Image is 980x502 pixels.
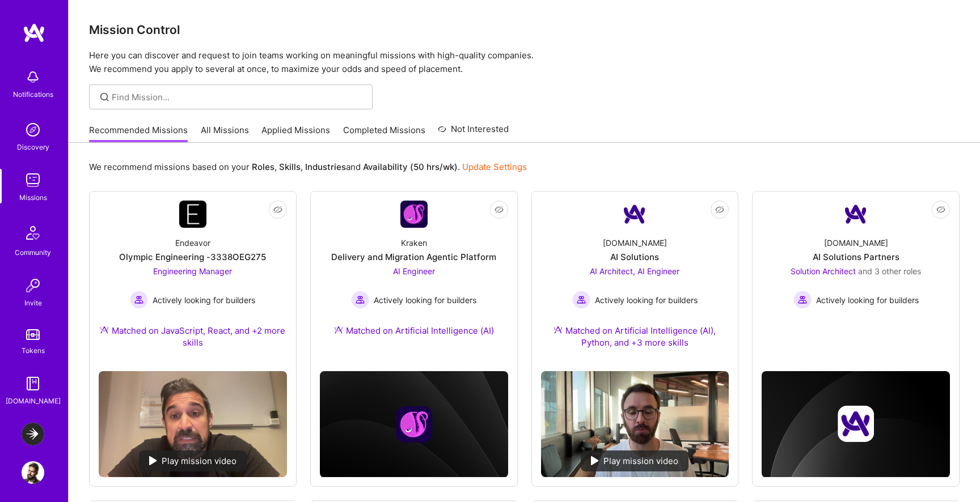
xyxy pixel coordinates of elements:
[22,423,44,445] img: LaunchDarkly: Experimentation Delivery Team
[343,124,425,143] a: Completed Missions
[791,266,856,276] span: Solution Architect
[19,461,47,484] a: User Avatar
[572,291,590,309] img: Actively looking for builders
[554,325,563,334] img: Ateam Purple Icon
[334,325,343,334] img: Ateam Purple Icon
[99,325,287,348] div: Matched on JavaScript, React, and +2 more skills
[175,237,210,249] div: Endeavor
[22,344,45,356] div: Tokens
[119,251,266,263] div: Olympic Engineering -3338OEG275
[610,251,659,263] div: AI Solutions
[273,205,282,214] i: icon EyeClosed
[603,237,667,249] div: [DOMAIN_NAME]
[22,372,44,395] img: guide book
[6,395,61,407] div: [DOMAIN_NAME]
[15,246,51,258] div: Community
[139,450,247,471] div: Play mission video
[26,329,40,340] img: tokens
[22,169,44,192] img: teamwork
[438,122,509,143] a: Not Interested
[24,297,42,309] div: Invite
[396,406,432,443] img: Company logo
[363,161,458,172] b: Availability (50 hrs/wk)
[595,294,698,306] span: Actively looking for builders
[793,291,812,309] img: Actively looking for builders
[89,49,960,76] p: Here you can discover and request to join teams working on meaningful missions with high-quality ...
[842,201,869,228] img: Company Logo
[541,325,729,348] div: Matched on Artificial Intelligence (AI), Python, and +3 more skills
[201,124,249,143] a: All Missions
[261,124,330,143] a: Applied Missions
[130,291,148,309] img: Actively looking for builders
[99,371,287,477] img: No Mission
[89,23,960,37] h3: Mission Control
[621,201,648,228] img: Company Logo
[762,371,950,478] img: cover
[153,294,255,306] span: Actively looking for builders
[23,23,45,43] img: logo
[541,201,729,362] a: Company Logo[DOMAIN_NAME]AI SolutionsAI Architect, AI Engineer Actively looking for buildersActiv...
[19,219,47,246] img: Community
[715,205,724,214] i: icon EyeClosed
[98,91,111,104] i: icon SearchGrey
[590,266,679,276] span: AI Architect, AI Engineer
[936,205,945,214] i: icon EyeClosed
[393,266,435,276] span: AI Engineer
[334,325,494,337] div: Matched on Artificial Intelligence (AI)
[762,201,950,334] a: Company Logo[DOMAIN_NAME]AI Solutions PartnersSolution Architect and 3 other rolesActively lookin...
[252,161,274,172] b: Roles
[89,124,188,143] a: Recommended Missions
[89,161,527,173] p: We recommend missions based on your , , and .
[279,161,301,172] b: Skills
[22,66,44,88] img: bell
[495,205,504,214] i: icon EyeClosed
[462,161,527,172] a: Update Settings
[824,237,888,249] div: [DOMAIN_NAME]
[813,251,899,263] div: AI Solutions Partners
[19,423,47,445] a: LaunchDarkly: Experimentation Delivery Team
[320,371,508,478] img: cover
[22,118,44,141] img: discovery
[374,294,476,306] span: Actively looking for builders
[401,237,427,249] div: Kraken
[305,161,346,172] b: Industries
[858,266,921,276] span: and 3 other roles
[153,266,232,276] span: Engineering Manager
[112,91,364,103] input: Find Mission...
[541,371,729,477] img: No Mission
[351,291,369,309] img: Actively looking for builders
[17,141,49,153] div: Discovery
[13,88,53,100] div: Notifications
[99,201,287,362] a: Company LogoEndeavorOlympic Engineering -3338OEG275Engineering Manager Actively looking for build...
[581,450,688,471] div: Play mission video
[22,274,44,297] img: Invite
[400,201,428,228] img: Company Logo
[816,294,919,306] span: Actively looking for builders
[149,456,157,465] img: play
[591,456,599,465] img: play
[100,325,109,334] img: Ateam Purple Icon
[838,406,874,442] img: Company logo
[320,201,508,350] a: Company LogoKrakenDelivery and Migration Agentic PlatformAI Engineer Actively looking for builder...
[22,461,44,484] img: User Avatar
[19,192,47,203] div: Missions
[331,251,496,263] div: Delivery and Migration Agentic Platform
[179,201,206,228] img: Company Logo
